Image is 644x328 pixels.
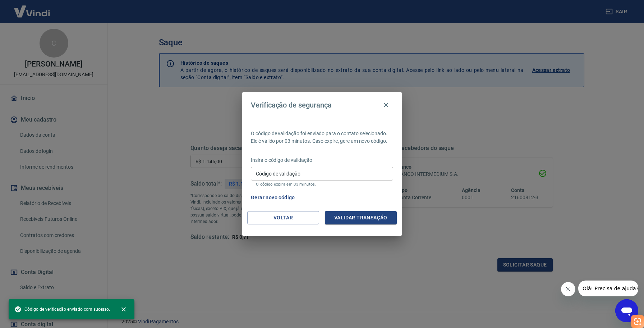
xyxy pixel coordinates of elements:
[14,306,110,313] span: Código de verificação enviado com sucesso.
[116,301,132,317] button: close
[4,5,60,11] span: Olá! Precisa de ajuda?
[251,101,332,109] h4: Verificação de segurança
[248,191,298,204] button: Gerar novo código
[247,211,319,224] button: Voltar
[256,182,388,187] p: O código expira em 03 minutos.
[578,281,638,296] iframe: Mensagem da empresa
[615,299,638,322] iframe: Botão para abrir a janela de mensagens
[251,130,393,145] p: O código de validação foi enviado para o contato selecionado. Ele é válido por 03 minutos. Caso e...
[325,211,397,224] button: Validar transação
[561,282,575,296] iframe: Fechar mensagem
[251,156,393,164] p: Insira o código de validação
